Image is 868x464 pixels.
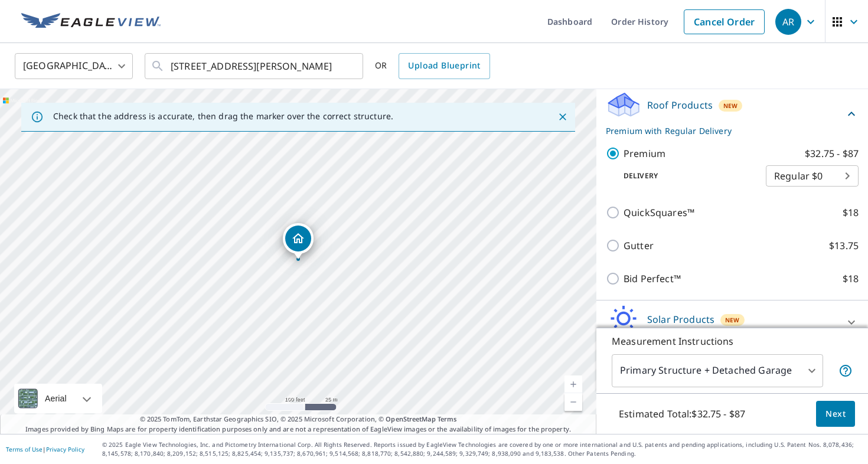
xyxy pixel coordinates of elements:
[624,238,654,253] p: Gutter
[283,223,314,260] div: Dropped pin, building 1, Residential property, 14210 Kathleen Ln Brandywine, MD 20613
[408,58,480,73] span: Upload Blueprint
[843,205,859,220] p: $18
[14,384,102,413] div: Aerial
[399,53,490,79] a: Upload Blueprint
[606,91,859,137] div: Roof ProductsNewPremium with Regular Delivery
[564,375,582,393] a: Current Level 18, Zoom In
[15,50,133,83] div: [GEOGRAPHIC_DATA]
[829,238,859,253] p: $13.75
[6,445,43,453] a: Terms of Use
[684,9,765,34] a: Cancel Order
[606,305,859,339] div: Solar ProductsNew
[624,146,665,161] p: Premium
[555,109,570,125] button: Close
[46,445,84,453] a: Privacy Policy
[775,9,801,35] div: AR
[647,98,713,112] p: Roof Products
[612,334,853,348] p: Measurement Instructions
[386,414,435,423] a: OpenStreetMap
[612,354,823,387] div: Primary Structure + Detached Garage
[564,393,582,411] a: Current Level 18, Zoom Out
[647,312,714,326] p: Solar Products
[41,384,70,413] div: Aerial
[102,440,862,458] p: © 2025 Eagle View Technologies, Inc. and Pictometry International Corp. All Rights Reserved. Repo...
[53,111,393,122] p: Check that the address is accurate, then drag the marker over the correct structure.
[843,272,859,286] p: $18
[805,146,859,161] p: $32.75 - $87
[766,159,859,192] div: Regular $0
[609,401,755,427] p: Estimated Total: $32.75 - $87
[816,401,855,427] button: Next
[171,50,339,83] input: Search by address or latitude-longitude
[140,414,457,424] span: © 2025 TomTom, Earthstar Geographics SIO, © 2025 Microsoft Corporation, ©
[438,414,457,423] a: Terms
[825,407,846,421] span: Next
[21,13,161,31] img: EV Logo
[624,272,681,286] p: Bid Perfect™
[6,446,84,453] p: |
[606,125,844,137] p: Premium with Regular Delivery
[606,171,766,181] p: Delivery
[624,205,694,220] p: QuickSquares™
[723,101,738,110] span: New
[375,53,490,79] div: OR
[725,315,739,325] span: New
